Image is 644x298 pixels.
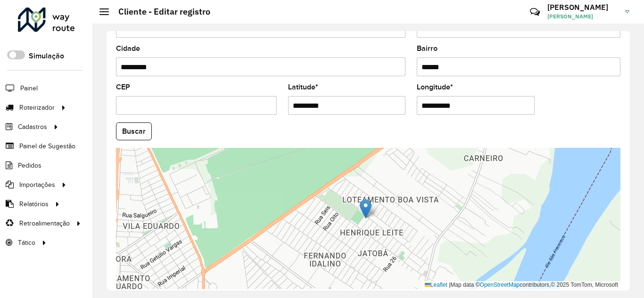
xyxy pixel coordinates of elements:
span: Painel [20,83,38,93]
label: Latitude [288,81,318,93]
label: Bairro [417,43,438,54]
label: CEP [116,81,130,93]
span: [PERSON_NAME] [547,12,618,21]
div: Map data © contributors,© 2025 TomTom, Microsoft [422,281,620,289]
a: Leaflet [425,282,447,288]
img: Marker [360,199,372,218]
h3: [PERSON_NAME] [547,3,618,12]
label: Longitude [417,81,453,93]
span: | [449,282,450,288]
a: Contato Rápido [525,2,545,22]
span: Cadastros [18,122,47,132]
span: Painel de Sugestão [19,141,75,151]
label: Simulação [29,50,64,62]
span: Roteirizador [19,103,55,113]
a: OpenStreetMap [480,282,520,288]
span: Retroalimentação [19,218,70,228]
span: Pedidos [18,161,41,170]
span: Tático [18,238,35,248]
button: Buscar [116,122,152,140]
span: Relatórios [19,199,49,209]
label: Cidade [116,43,140,54]
span: Importações [19,180,55,190]
h2: Cliente - Editar registro [109,7,210,17]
